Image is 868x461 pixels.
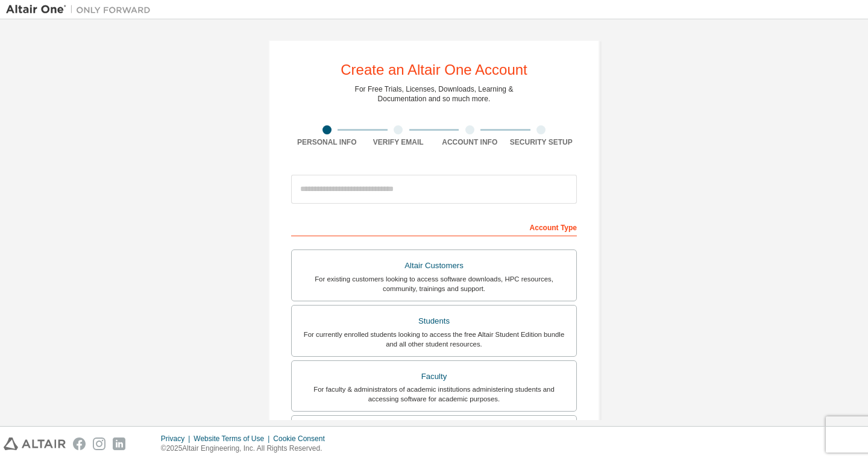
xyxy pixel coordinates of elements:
[299,368,569,385] div: Faculty
[193,434,273,444] div: Website Terms of Use
[299,384,569,404] div: For faculty & administrators of academic institutions administering students and accessing softwa...
[93,437,105,450] img: instagram.svg
[4,437,66,450] img: altair_logo.svg
[299,257,569,274] div: Altair Customers
[355,84,514,104] div: For Free Trials, Licenses, Downloads, Learning & Documentation and so much more.
[299,313,569,330] div: Students
[363,137,435,147] div: Verify Email
[273,434,332,444] div: Cookie Consent
[299,274,569,293] div: For existing customers looking to access software downloads, HPC resources, community, trainings ...
[506,137,577,147] div: Security Setup
[434,137,506,147] div: Account Info
[299,330,569,349] div: For currently enrolled students looking to access the free Altair Student Edition bundle and all ...
[341,63,527,77] div: Create an Altair One Account
[73,437,86,450] img: facebook.svg
[161,434,193,444] div: Privacy
[6,4,157,16] img: Altair One
[113,437,125,450] img: linkedin.svg
[291,137,363,147] div: Personal Info
[291,217,577,236] div: Account Type
[161,444,332,454] p: © 2025 Altair Engineering, Inc. All Rights Reserved.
